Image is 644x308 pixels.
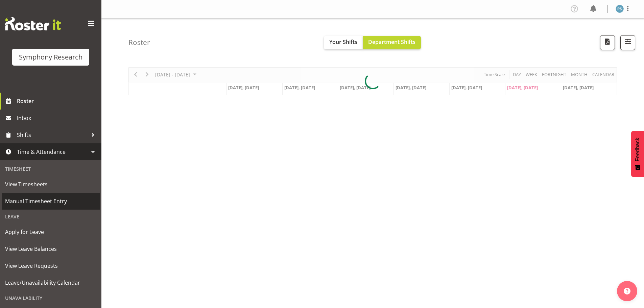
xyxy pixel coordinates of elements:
[5,179,96,189] span: View Timesheets
[2,176,100,193] a: View Timesheets
[5,261,96,271] span: View Leave Requests
[616,5,624,13] img: paul-s-stoneham1982.jpg
[2,240,100,257] a: View Leave Balances
[5,278,96,288] span: Leave/Unavailability Calendar
[631,131,644,177] button: Feedback - Show survey
[624,288,630,294] img: help-xxl-2.png
[2,291,100,305] div: Unavailability
[329,38,357,46] span: Your Shifts
[5,196,96,206] span: Manual Timesheet Entry
[2,210,100,223] div: Leave
[5,227,96,237] span: Apply for Leave
[17,96,98,106] span: Roster
[324,36,363,49] button: Your Shifts
[2,274,100,291] a: Leave/Unavailability Calendar
[17,113,98,123] span: Inbox
[2,193,100,210] a: Manual Timesheet Entry
[128,39,150,46] h4: Roster
[2,162,100,176] div: Timesheet
[17,130,88,140] span: Shifts
[19,52,82,62] div: Symphony Research
[2,257,100,274] a: View Leave Requests
[600,35,615,50] button: Download a PDF of the roster according to the set date range.
[5,244,96,254] span: View Leave Balances
[635,138,641,161] span: Feedback
[2,223,100,240] a: Apply for Leave
[363,36,421,49] button: Department Shifts
[368,38,415,46] span: Department Shifts
[620,35,635,50] button: Filter Shifts
[5,17,61,30] img: Rosterit website logo
[17,147,88,157] span: Time & Attendance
